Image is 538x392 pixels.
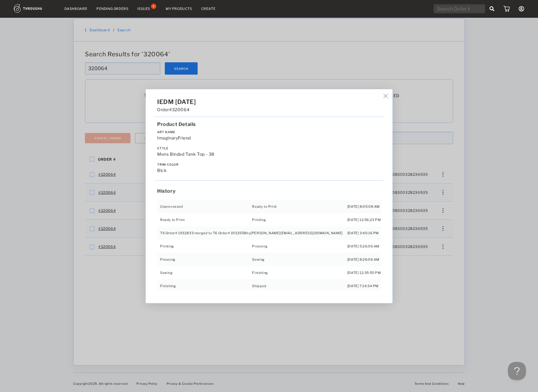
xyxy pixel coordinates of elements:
div: Issues [137,7,150,11]
span: IEDM [DATE] [157,98,196,105]
td: [DATE] 12:56:23 PM [347,213,381,226]
td: Shipped [252,279,347,293]
td: [DATE] 8:05:08 AM [347,199,381,213]
label: Style [157,146,381,150]
td: Ready to Print [252,199,347,213]
span: Product Details [157,121,196,127]
td: Printing [157,239,252,253]
span: Mens Binded Tank Top - 38 [157,151,214,156]
a: Issues8 [137,6,157,11]
a: Create [201,7,216,11]
td: Sewing [252,253,347,266]
input: Search Order # [434,4,485,13]
label: Art Name [157,130,381,134]
div: 8 [151,4,156,9]
span: Order #320064 [157,107,189,112]
td: Printing [252,213,347,226]
td: [DATE] 3:40:16 PM [347,226,381,239]
td: [DATE] 12:35:55 PM [347,266,381,279]
td: [DATE] 7:14:34 PM [347,279,381,293]
a: My Products [166,7,192,11]
td: [DATE] 5:26:06 AM [347,239,381,253]
img: icon_cart.dab5cea1.svg [503,6,510,12]
label: Trim Color [157,162,381,166]
td: Unprocessed [157,199,252,213]
span: History [157,188,176,194]
a: Pending Orders [96,7,128,11]
td: Pressing [252,239,347,253]
a: Dashboard [64,7,87,11]
td: Finishing [252,266,347,279]
td: Sewing [157,266,252,279]
span: ImaginaryFriend [157,135,191,140]
span: T6 Order# 1932833 merged to T6 Order# 1932558 by [PERSON_NAME][EMAIL_ADDRESS][DOMAIN_NAME] [160,231,343,235]
img: logo.1c10ca64.svg [14,4,55,13]
td: [DATE] 8:26:06 AM [347,253,381,266]
td: Ready to Print [157,213,252,226]
td: Finishing [157,279,252,293]
span: blck [157,168,167,173]
td: Pressing [157,253,252,266]
img: icon_button_x_thin.7ff7c24d.svg [383,94,388,98]
iframe: Toggle Customer Support [508,362,526,380]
